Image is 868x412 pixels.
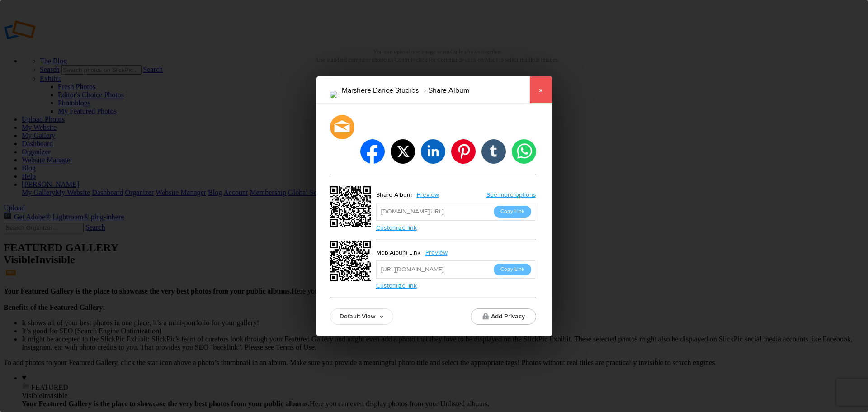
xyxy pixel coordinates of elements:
[494,264,531,275] button: Copy Link
[342,83,419,98] li: Marshere Dance Studios
[391,139,415,164] li: twitter
[376,189,412,201] div: Share Album
[529,76,552,104] a: ×
[494,206,531,218] button: Copy Link
[376,247,420,259] div: MobiAlbum Link
[486,191,536,199] a: See more options
[421,139,445,164] li: linkedin
[330,91,337,98] img: DSC08711.png
[512,139,536,164] li: whatsapp
[419,83,469,98] li: Share Album
[330,308,393,325] a: Default View
[471,308,536,325] button: Add Privacy
[451,139,476,164] li: pinterest
[420,247,454,259] a: Preview
[360,139,385,164] li: facebook
[376,282,417,289] a: Customize link
[412,189,446,201] a: Preview
[330,186,373,230] div: https://slickpic.us/18611561ZNhj
[330,241,373,284] div: https://slickpic.us/18611562GB4M
[376,224,417,232] a: Customize link
[481,139,506,164] li: tumblr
